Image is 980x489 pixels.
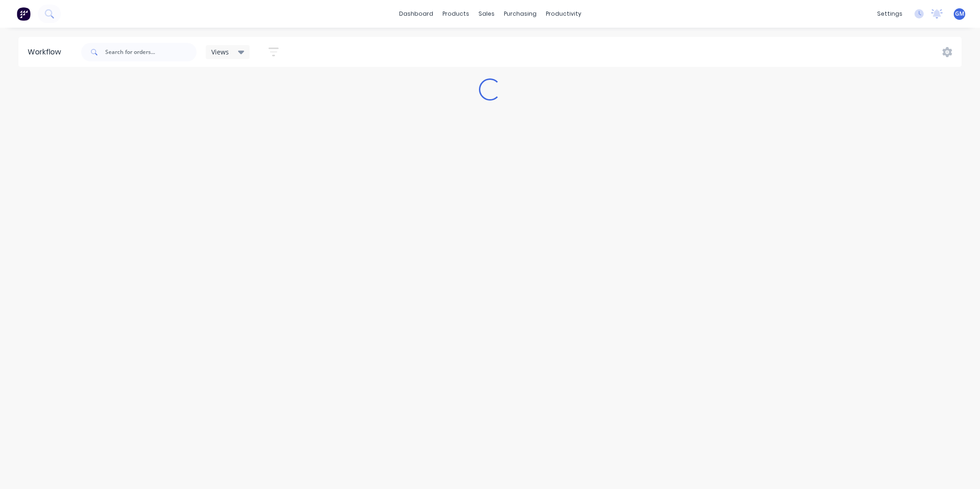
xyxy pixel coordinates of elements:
[105,43,197,61] input: Search for orders...
[872,7,907,21] div: settings
[211,47,229,57] span: Views
[17,7,30,21] img: Factory
[438,7,474,21] div: products
[474,7,499,21] div: sales
[541,7,586,21] div: productivity
[955,10,964,18] span: GM
[28,47,66,58] div: Workflow
[499,7,541,21] div: purchasing
[394,7,438,21] a: dashboard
